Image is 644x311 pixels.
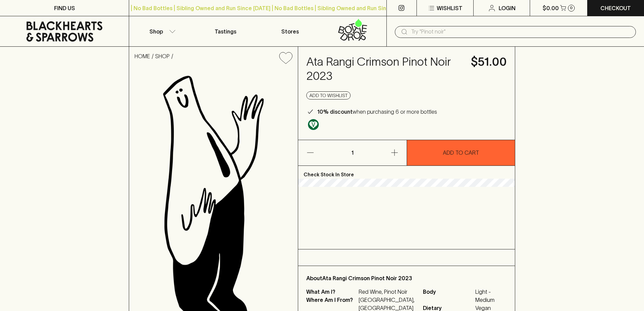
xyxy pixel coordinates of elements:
p: What Am I? [306,288,357,296]
a: Made without the use of any animal products. [306,117,320,132]
h4: $51.00 [471,55,507,69]
p: FIND US [54,4,75,12]
p: 0 [570,6,573,10]
p: when purchasing 6 or more bottles [317,108,437,116]
button: Shop [129,16,193,46]
p: Check Stock In Store [298,166,515,179]
p: Red Wine, Pinot Noir [359,288,415,296]
p: $0.00 [543,4,559,12]
p: Tastings [215,27,236,36]
a: Stores [258,16,322,46]
b: 10% discount [317,109,353,115]
p: Stores [281,27,299,36]
p: Login [499,4,516,12]
a: SHOP [155,53,170,59]
button: ADD TO CART [407,140,515,165]
h4: Ata Rangi Crimson Pinot Noir 2023 [306,55,463,83]
span: Light - Medium [475,288,507,304]
a: HOME [135,53,150,59]
button: Add to wishlist [306,91,351,99]
p: Shop [149,27,163,36]
img: Vegan [308,119,319,130]
button: Add to wishlist [277,49,295,67]
a: Tastings [193,16,258,46]
p: Wishlist [437,4,462,12]
span: Body [423,288,474,304]
p: ADD TO CART [443,149,479,157]
p: 1 [344,140,360,165]
input: Try "Pinot noir" [411,26,630,37]
p: Checkout [600,4,631,12]
p: About Ata Rangi Crimson Pinot Noir 2023 [306,274,507,282]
